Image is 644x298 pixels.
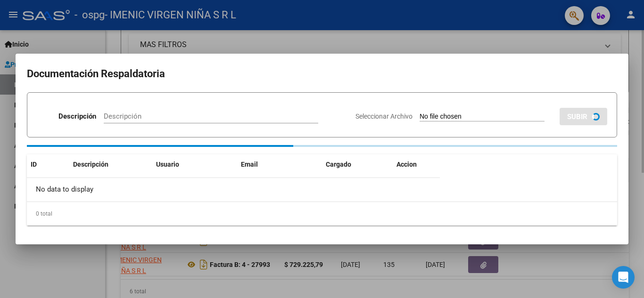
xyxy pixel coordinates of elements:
span: Email [241,161,258,168]
span: ID [31,161,37,168]
div: No data to display [27,178,440,201]
h2: Documentación Respaldatoria [27,65,617,83]
span: Accion [396,161,417,168]
p: Descripción [58,111,96,122]
span: Cargado [326,161,351,168]
datatable-header-cell: Usuario [152,154,237,175]
span: Descripción [73,161,108,168]
div: Open Intercom Messenger [612,266,635,289]
datatable-header-cell: Cargado [322,154,393,175]
button: SUBIR [560,108,607,125]
datatable-header-cell: ID [27,154,69,175]
div: 0 total [27,202,617,226]
span: Usuario [156,161,179,168]
datatable-header-cell: Accion [393,154,440,175]
datatable-header-cell: Email [237,154,322,175]
datatable-header-cell: Descripción [69,154,152,175]
span: SUBIR [567,113,587,121]
span: Seleccionar Archivo [355,113,413,120]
